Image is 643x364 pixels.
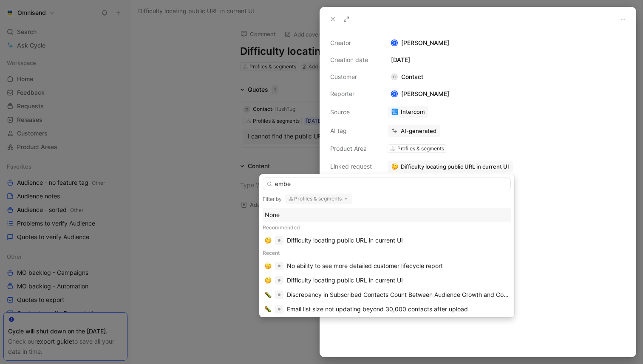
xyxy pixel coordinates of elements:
[287,290,509,300] div: Discrepancy in Subscribed Contacts Count Between Audience Growth and Contacts Page
[263,248,511,259] div: Recent
[287,235,403,245] div: Difficulty locating public URL in current UI
[265,277,272,284] img: 🤔
[263,178,511,190] input: Search...
[265,262,272,269] img: 🤔
[265,306,272,313] img: 🐛
[265,210,509,220] div: None
[265,291,272,298] img: 🐛
[287,304,468,314] div: Email list size not updating beyond 30,000 contacts after upload
[285,194,352,204] button: Profiles & segments
[287,275,403,285] div: Difficulty locating public URL in current UI
[263,196,282,203] div: Filter by
[265,237,272,244] img: 🤔
[287,261,443,271] div: No ability to see more detailed customer lifecycle report
[263,222,511,233] div: Recommended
